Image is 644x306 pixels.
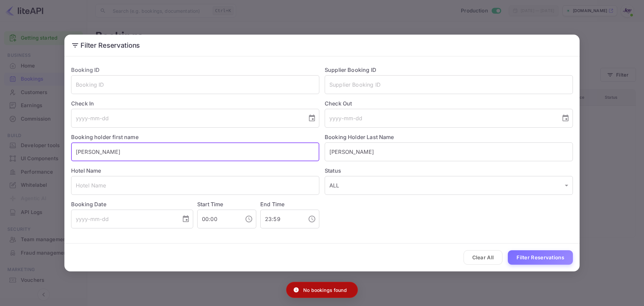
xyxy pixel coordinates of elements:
input: yyyy-mm-dd [71,109,303,128]
button: Choose date [305,112,319,125]
p: No bookings found [303,287,347,294]
button: Choose date [179,212,193,226]
label: Booking Holder Last Name [325,134,394,140]
input: Booking ID [71,75,319,94]
button: Choose time, selected time is 11:59 PM [305,212,319,226]
label: Booking Date [71,200,193,208]
div: ALL [325,176,573,195]
button: Choose time, selected time is 12:00 AM [242,212,256,226]
label: Status [325,167,573,175]
label: Check In [71,99,319,107]
label: Supplier Booking ID [325,67,376,73]
label: Check Out [325,99,573,107]
button: Filter Reservations [508,250,573,265]
input: Supplier Booking ID [325,75,573,94]
label: End Time [260,201,284,208]
input: Hotel Name [71,176,319,195]
input: Holder First Name [71,142,319,161]
input: hh:mm [260,210,303,228]
button: Clear All [464,250,503,265]
label: Start Time [197,201,223,208]
input: hh:mm [197,210,239,228]
input: yyyy-mm-dd [325,109,556,128]
label: Booking holder first name [71,134,139,140]
label: Hotel Name [71,167,101,174]
input: Holder Last Name [325,142,573,161]
h2: Filter Reservations [64,35,580,56]
input: yyyy-mm-dd [71,210,176,228]
button: Choose date [559,112,572,125]
label: Booking ID [71,67,100,73]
